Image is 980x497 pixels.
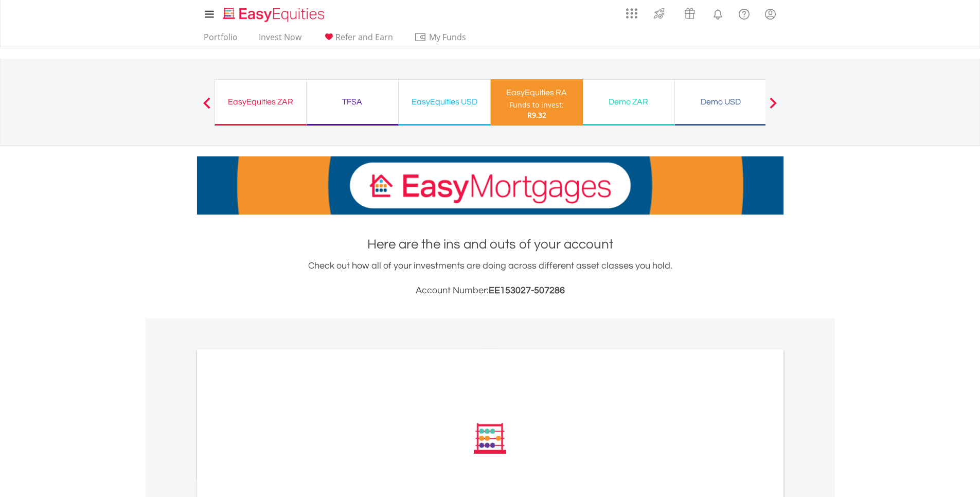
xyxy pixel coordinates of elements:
[335,31,393,43] span: Refer and Earn
[219,3,329,23] a: Home page
[763,102,783,113] button: Next
[197,156,783,215] img: EasyMortage Promotion Banner
[705,3,731,23] a: Notifications
[619,3,644,19] a: AppsGrid
[589,95,668,109] div: Demo ZAR
[318,32,397,48] a: Refer and Earn
[221,6,329,23] img: EasyEquities_Logo.png
[651,5,668,22] img: thrive-v2.svg
[255,32,306,48] a: Invest Now
[626,8,637,19] img: grid-menu-icon.svg
[757,3,783,25] a: My Profile
[313,95,392,109] div: TFSA
[731,3,757,23] a: FAQ's and Support
[197,283,783,298] h3: Account Number:
[681,95,760,109] div: Demo USD
[197,102,217,113] button: Previous
[197,235,783,254] h1: Here are the ins and outs of your account
[405,95,484,109] div: EasyEquities USD
[497,85,577,100] div: EasyEquities RA
[681,5,698,22] img: vouchers-v2.svg
[200,32,242,48] a: Portfolio
[509,100,564,110] div: Funds to invest:
[674,3,705,22] a: Vouchers
[414,30,482,44] span: My Funds
[527,110,546,120] span: R9.32
[489,286,565,295] span: EE153027-507286
[221,95,300,109] div: EasyEquities ZAR
[197,259,783,298] div: Check out how all of your investments are doing across different asset classes you hold.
